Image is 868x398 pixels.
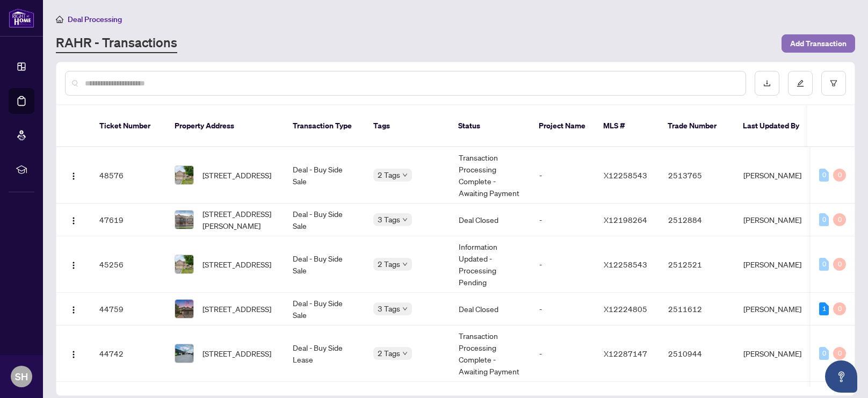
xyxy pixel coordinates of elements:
[660,147,735,204] td: 2513765
[69,306,78,314] img: Logo
[604,170,647,180] span: X12258543
[734,105,815,147] th: Last Updated By
[763,79,771,87] span: download
[755,71,779,96] button: download
[450,293,531,325] td: Deal Closed
[660,293,735,325] td: 2511612
[530,105,595,147] th: Project Name
[735,236,815,293] td: [PERSON_NAME]
[402,262,408,267] span: down
[65,211,82,228] button: Logo
[175,344,193,363] img: thumbnail-img
[833,258,846,271] div: 0
[833,347,846,360] div: 0
[91,236,166,293] td: 45256
[202,208,276,231] span: [STREET_ADDRESS][PERSON_NAME]
[175,211,193,229] img: thumbnail-img
[825,360,857,393] button: Open asap
[284,293,365,325] td: Deal - Buy Side Sale
[531,325,595,382] td: -
[284,204,365,236] td: Deal - Buy Side Sale
[69,172,78,180] img: Logo
[69,350,78,359] img: Logo
[821,71,846,96] button: filter
[91,105,166,147] th: Ticket Number
[91,293,166,325] td: 44759
[284,105,365,147] th: Transaction Type
[531,204,595,236] td: -
[531,236,595,293] td: -
[819,302,829,315] div: 1
[450,236,531,293] td: Information Updated - Processing Pending
[284,236,365,293] td: Deal - Buy Side Sale
[782,34,855,53] button: Add Transaction
[450,204,531,236] td: Deal Closed
[65,167,82,184] button: Logo
[604,349,647,358] span: X12287147
[735,147,815,204] td: [PERSON_NAME]
[202,348,271,359] span: [STREET_ADDRESS]
[660,325,735,382] td: 2510944
[166,105,284,147] th: Property Address
[378,302,400,315] span: 3 Tags
[69,216,78,225] img: Logo
[91,147,166,204] td: 48576
[202,169,271,181] span: [STREET_ADDRESS]
[833,169,846,182] div: 0
[378,258,400,270] span: 2 Tags
[65,345,82,362] button: Logo
[735,325,815,382] td: [PERSON_NAME]
[450,147,531,204] td: Transaction Processing Complete - Awaiting Payment
[91,325,166,382] td: 44742
[604,259,647,269] span: X12258543
[284,325,365,382] td: Deal - Buy Side Lease
[378,347,400,359] span: 2 Tags
[659,105,734,147] th: Trade Number
[531,147,595,204] td: -
[175,255,193,273] img: thumbnail-img
[819,169,829,182] div: 0
[790,35,847,52] span: Add Transaction
[402,172,408,178] span: down
[402,217,408,222] span: down
[788,71,813,96] button: edit
[202,303,271,315] span: [STREET_ADDRESS]
[284,147,365,204] td: Deal - Buy Side Sale
[56,34,177,53] a: RAHR - Transactions
[15,369,28,384] span: SH
[735,293,815,325] td: [PERSON_NAME]
[202,258,271,270] span: [STREET_ADDRESS]
[604,304,647,314] span: X12224805
[175,300,193,318] img: thumbnail-img
[819,213,829,226] div: 0
[402,306,408,312] span: down
[595,105,659,147] th: MLS #
[604,215,647,225] span: X12198264
[660,236,735,293] td: 2512521
[65,256,82,273] button: Logo
[819,347,829,360] div: 0
[450,105,530,147] th: Status
[830,79,837,87] span: filter
[833,302,846,315] div: 0
[797,79,804,87] span: edit
[68,15,122,24] span: Deal Processing
[735,204,815,236] td: [PERSON_NAME]
[402,351,408,356] span: down
[660,204,735,236] td: 2512884
[56,16,63,23] span: home
[91,204,166,236] td: 47619
[9,8,34,28] img: logo
[378,213,400,226] span: 3 Tags
[69,261,78,270] img: Logo
[450,325,531,382] td: Transaction Processing Complete - Awaiting Payment
[175,166,193,184] img: thumbnail-img
[833,213,846,226] div: 0
[365,105,450,147] th: Tags
[819,258,829,271] div: 0
[378,169,400,181] span: 2 Tags
[531,293,595,325] td: -
[65,300,82,317] button: Logo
